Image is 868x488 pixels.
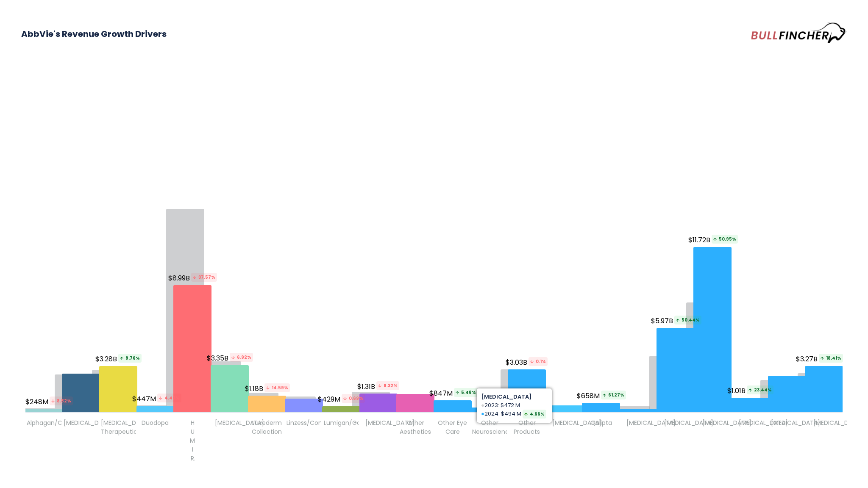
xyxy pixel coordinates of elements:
span: $429M [318,394,366,405]
tspan: 4.49% [157,394,181,402]
span: $11.72B [688,235,739,245]
span: [MEDICAL_DATA] [771,419,820,427]
span: $447M [132,394,183,404]
span: 5.48% [454,388,478,397]
span: $3.28B [95,354,143,364]
span: $1.01B [727,385,775,396]
tspan: 8.32% [376,381,399,390]
span: Juvederm Collection [250,419,284,436]
span: $3.03B [506,357,549,368]
span: Alphagan/Combigan [27,419,61,427]
span: [MEDICAL_DATA] [626,419,676,427]
span: $1.31B [357,381,401,392]
span: Other Products [509,419,544,436]
svg: AbbVie's Revenue Growth Drivers [21,169,847,467]
span: [MEDICAL_DATA] [552,419,601,427]
span: Other Eye Care [435,419,470,436]
span: $8.99B [168,273,218,283]
tspan: 0.1% [529,357,548,366]
tspan: 0.69% [342,394,365,403]
span: Lumigan/Ganfort [324,419,359,427]
span: $5.97B [651,316,703,326]
span: [MEDICAL_DATA] [365,419,415,427]
span: [MEDICAL_DATA] [215,419,264,427]
tspan: 6.92% [230,353,253,362]
span: [MEDICAL_DATA] Therapeutic [101,419,136,436]
span: 18.41% [819,354,843,363]
span: 9.76% [118,354,142,363]
tspan: 37.57% [191,273,217,282]
span: Duodopa [142,419,169,427]
span: [MEDICAL_DATA] [64,419,98,427]
tspan: 14.59% [264,383,290,392]
span: $1.18B [245,383,291,394]
span: [MEDICAL_DATA] [813,419,862,427]
span: $847M [429,388,479,399]
span: Linzess/Constella [287,419,321,427]
span: Qulipta [590,419,612,427]
tspan: 8.82% [50,396,73,405]
span: 61.27% [601,391,626,399]
span: $658M [577,391,627,401]
span: [MEDICAL_DATA] [664,419,713,427]
span: [MEDICAL_DATA] [739,419,788,427]
span: [MEDICAL_DATA] [702,419,751,427]
span: $3.27B [796,354,844,364]
span: Other Aesthetics [398,419,433,436]
span: 50.44% [674,316,701,324]
span: Other Neuroscience [472,419,507,436]
span: H U M I R A [190,419,195,463]
span: 23.44% [747,385,773,394]
span: $248M [25,396,74,407]
span: 50.95% [712,235,738,244]
span: $3.35B [207,353,254,363]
